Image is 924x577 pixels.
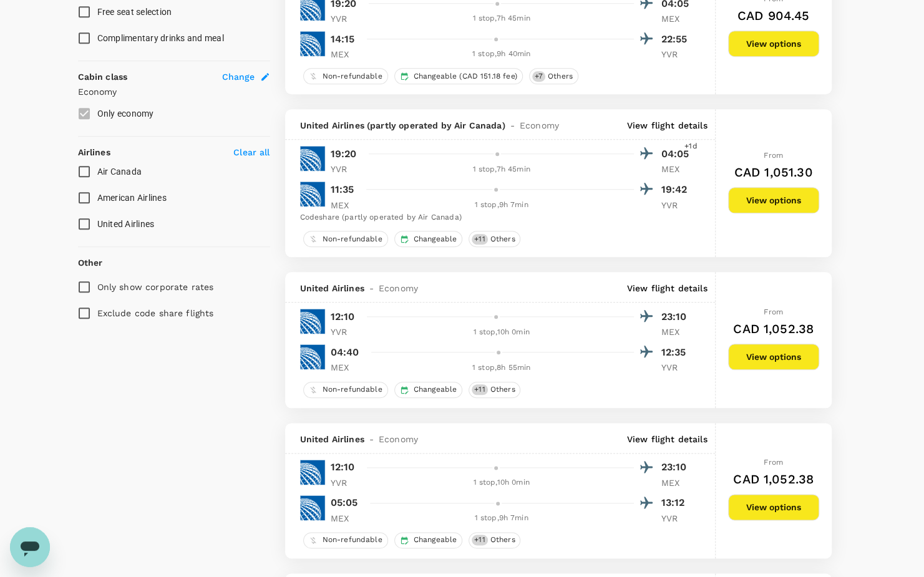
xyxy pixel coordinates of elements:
[733,319,814,339] h6: CAD 1,052.38
[300,460,325,485] img: UA
[661,48,693,61] p: YVR
[469,382,520,398] div: +11Others
[661,477,693,489] p: MEX
[485,234,520,245] span: Others
[661,182,693,197] p: 19:42
[300,119,505,132] span: United Airlines (partly operated by Air Canada)
[369,163,634,176] div: 1 stop , 7h 45min
[472,535,487,545] span: + 11
[97,281,214,293] p: Only show corporate rates
[394,382,463,398] div: Changeable
[394,68,523,84] div: Changeable (CAD 151.18 fee)
[331,495,358,510] p: 05:05
[97,193,167,203] span: American Airlines
[733,469,814,489] h6: CAD 1,052.38
[318,234,387,245] span: Non-refundable
[661,309,693,324] p: 23:10
[661,495,693,510] p: 13:12
[661,32,693,47] p: 22:55
[661,512,693,525] p: YVR
[97,109,154,119] span: Only economy
[469,532,520,548] div: +11Others
[728,494,819,520] button: View options
[485,384,520,395] span: Others
[318,535,387,545] span: Non-refundable
[78,147,110,157] strong: Airlines
[543,71,578,82] span: Others
[97,7,172,17] span: Free seat selection
[78,256,103,269] p: Other
[97,219,155,229] span: United Airlines
[661,147,693,162] p: 04:05
[10,527,50,567] iframe: Button to launch messaging window
[364,282,379,294] span: -
[532,71,545,82] span: + 7
[661,12,693,25] p: MEX
[409,234,462,245] span: Changeable
[369,48,634,61] div: 1 stop , 9h 40min
[409,535,462,545] span: Changeable
[331,326,362,338] p: YVR
[222,70,255,83] span: Change
[737,6,810,26] h6: CAD 904.45
[369,362,634,374] div: 1 stop , 8h 55min
[472,234,487,245] span: + 11
[469,231,520,247] div: +11Others
[661,326,693,338] p: MEX
[300,433,364,445] span: United Airlines
[318,71,387,82] span: Non-refundable
[520,119,559,132] span: Economy
[97,33,224,43] span: Complimentary drinks and meal
[472,384,487,395] span: + 11
[331,199,362,211] p: MEX
[303,532,388,548] div: Non-refundable
[331,48,362,61] p: MEX
[627,433,708,445] p: View flight details
[661,199,693,211] p: YVR
[394,532,463,548] div: Changeable
[331,512,362,525] p: MEX
[728,344,819,370] button: View options
[318,384,387,395] span: Non-refundable
[627,282,708,294] p: View flight details
[728,187,819,213] button: View options
[505,119,520,132] span: -
[379,282,418,294] span: Economy
[728,31,819,57] button: View options
[300,309,325,334] img: UA
[409,384,462,395] span: Changeable
[97,167,142,177] span: Air Canada
[409,71,522,82] span: Changeable (CAD 151.18 fee)
[300,211,693,224] div: Codeshare (partly operated by Air Canada)
[734,162,813,182] h6: CAD 1,051.30
[331,477,362,489] p: YVR
[764,308,783,316] span: From
[303,382,388,398] div: Non-refundable
[300,495,325,520] img: UA
[379,433,418,445] span: Economy
[303,231,388,247] div: Non-refundable
[661,460,693,475] p: 23:10
[764,151,783,160] span: From
[300,282,364,294] span: United Airlines
[661,163,693,175] p: MEX
[303,68,388,84] div: Non-refundable
[300,182,325,206] img: UA
[331,345,359,360] p: 04:40
[764,458,783,467] span: From
[300,344,325,369] img: UA
[97,307,214,319] p: Exclude code share flights
[331,163,362,175] p: YVR
[369,199,634,211] div: 1 stop , 9h 7min
[394,231,463,247] div: Changeable
[369,326,634,339] div: 1 stop , 10h 0min
[331,361,362,374] p: MEX
[78,72,128,82] strong: Cabin class
[331,182,354,197] p: 11:35
[78,85,270,98] p: Economy
[661,361,693,374] p: YVR
[233,146,270,158] p: Clear all
[331,12,362,25] p: YVR
[300,31,325,56] img: UA
[331,309,355,324] p: 12:10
